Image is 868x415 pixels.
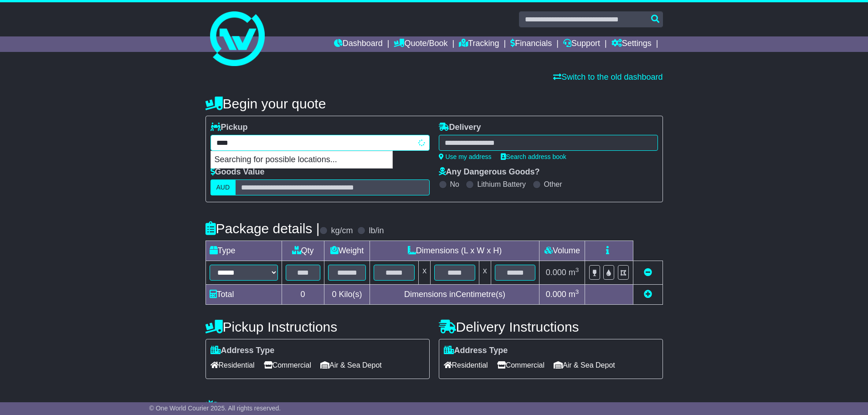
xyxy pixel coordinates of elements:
a: Tracking [459,36,499,52]
td: x [419,261,431,285]
a: Support [563,36,600,52]
td: Type [205,241,282,261]
label: Any Dangerous Goods? [439,167,540,177]
label: kg/cm [331,226,353,236]
span: 0.000 [546,268,566,277]
span: Air & Sea Depot [320,358,382,372]
a: Use my address [439,153,492,160]
td: Dimensions in Centimetre(s) [370,285,539,305]
h4: Pickup Instructions [205,319,430,334]
td: 0 [282,285,324,305]
td: Qty [282,241,324,261]
label: Goods Value [211,167,265,177]
p: Searching for possible locations... [211,151,392,169]
h4: Warranty & Insurance [205,400,663,415]
span: © One World Courier 2025. All rights reserved. [149,405,281,412]
a: Settings [611,36,652,52]
h4: Begin your quote [205,96,663,111]
label: AUD [211,179,236,195]
td: x [479,261,491,285]
td: Total [205,285,282,305]
a: Add new item [644,290,652,299]
label: Address Type [444,346,508,356]
td: Weight [324,241,370,261]
span: m [569,268,579,277]
a: Switch to the old dashboard [553,72,663,82]
span: 0.000 [546,290,566,299]
td: Kilo(s) [324,285,370,305]
label: Lithium Battery [477,180,526,189]
label: No [450,180,459,189]
a: Remove this item [644,268,652,277]
h4: Delivery Instructions [439,319,663,334]
sup: 3 [575,266,579,273]
span: m [569,290,579,299]
span: Air & Sea Depot [554,358,615,372]
typeahead: Please provide city [211,135,430,151]
label: Address Type [211,346,275,356]
span: Commercial [264,358,311,372]
td: Volume [539,241,585,261]
label: Other [544,180,562,189]
span: Residential [444,358,488,372]
label: Pickup [211,123,248,133]
h4: Package details | [205,221,320,236]
a: Dashboard [334,36,383,52]
a: Quote/Book [394,36,447,52]
span: 0 [332,290,336,299]
sup: 3 [575,288,579,295]
td: Dimensions (L x W x H) [370,241,539,261]
span: Commercial [497,358,544,372]
label: lb/in [369,226,384,236]
label: Delivery [439,123,481,133]
a: Financials [510,36,552,52]
a: Search address book [501,153,566,160]
span: Residential [211,358,255,372]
